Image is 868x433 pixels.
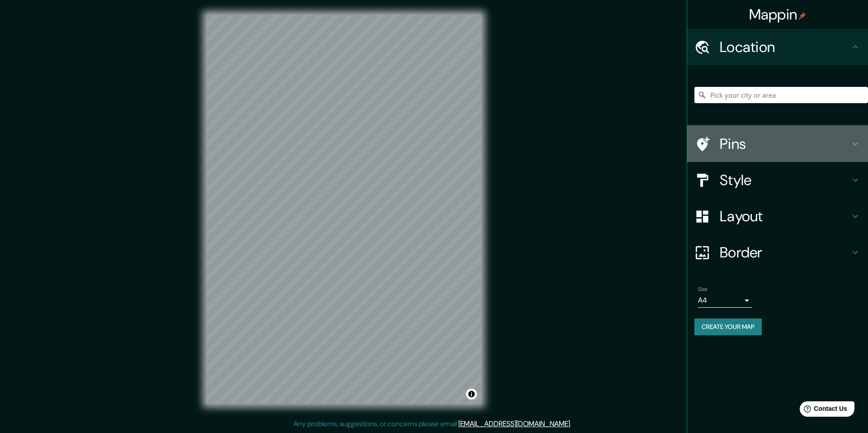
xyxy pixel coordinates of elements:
[687,198,868,234] div: Layout
[799,12,806,19] img: pin-icon.png
[293,419,571,429] p: Any problems, suggestions, or concerns please email .
[687,234,868,271] div: Border
[720,135,850,153] h4: Pins
[206,14,481,404] canvas: Map
[698,293,752,308] div: A4
[687,29,868,65] div: Location
[698,285,708,293] label: Size
[749,5,807,24] h4: Mappin
[788,398,858,423] iframe: Help widget launcher
[694,87,868,103] input: Pick your city or area
[720,207,850,225] h4: Layout
[720,243,850,262] h4: Border
[466,389,477,400] button: Toggle attribution
[573,419,575,429] div: .
[458,419,570,428] a: [EMAIL_ADDRESS][DOMAIN_NAME]
[687,162,868,198] div: Style
[687,126,868,162] div: Pins
[720,171,850,189] h4: Style
[694,319,762,335] button: Create your map
[571,419,573,429] div: .
[720,38,850,56] h4: Location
